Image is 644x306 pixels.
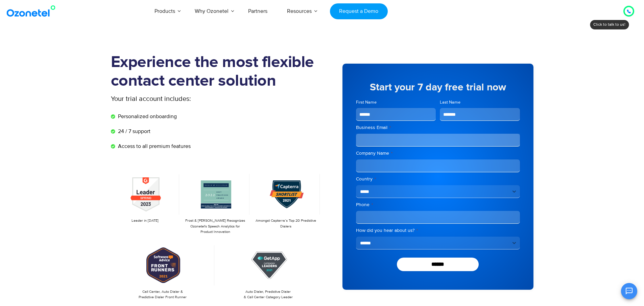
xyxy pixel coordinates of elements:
[220,289,317,300] p: Auto Dialer, Predictive Dialer & Call Center Category Leader
[356,99,436,106] label: First Name
[114,289,211,300] p: Call Center, Auto Dialer & Predictive Dialer Front Runner
[356,201,520,208] label: Phone
[356,176,520,182] label: Country
[356,82,520,92] h5: Start your 7 day free trial now
[255,218,316,229] p: Amongst Capterra’s Top 20 Predictive Dialers
[116,127,150,135] span: 24 / 7 support
[621,283,637,299] button: Open chat
[114,218,176,224] p: Leader in [DATE]
[330,3,388,19] a: Request a Demo
[116,112,177,121] span: Personalized onboarding
[356,227,520,234] label: How did you hear about us?
[111,94,271,104] p: Your trial account includes:
[356,150,520,157] label: Company Name
[185,218,246,235] p: Frost & [PERSON_NAME] Recognizes Ozonetel's Speech Analytics for Product Innovation
[440,99,520,106] label: Last Name
[111,53,322,90] h1: Experience the most flexible contact center solution
[356,124,520,131] label: Business Email
[116,142,191,150] span: Access to all premium features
